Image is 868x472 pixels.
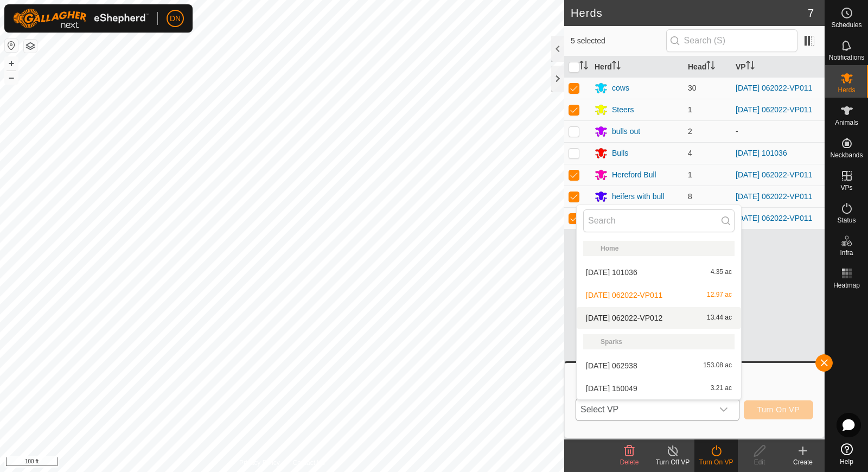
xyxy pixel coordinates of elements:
[736,105,812,114] a: [DATE] 062022-VP011
[684,56,731,78] th: Head
[612,191,665,202] div: heifers with bull
[808,5,814,21] span: 7
[577,237,741,399] ul: Option List
[830,152,863,158] span: Neckbands
[694,457,738,467] div: Turn On VP
[5,57,18,70] button: +
[746,62,755,71] p-sorticon: Activate to sort
[736,192,812,201] a: [DATE] 062022-VP011
[688,127,692,136] span: 2
[840,184,852,191] span: VPs
[736,170,812,179] a: [DATE] 062022-VP011
[707,291,732,299] span: 12.97 ac
[612,62,621,71] p-sorticon: Activate to sort
[5,71,18,84] button: –
[825,439,868,469] a: Help
[579,62,588,71] p-sorticon: Activate to sort
[837,217,856,224] span: Status
[577,284,741,306] li: 2025-08-12 062022-VP011
[840,250,853,256] span: Infra
[757,405,800,414] span: Turn On VP
[688,170,692,179] span: 1
[577,261,741,283] li: 2025-08-03 101036
[586,362,637,369] span: [DATE] 062938
[620,458,639,466] span: Delete
[586,269,637,276] span: [DATE] 101036
[711,269,732,276] span: 4.35 ac
[612,148,628,159] div: Bulls
[738,457,781,467] div: Edit
[24,40,37,53] button: Map Layers
[651,457,694,467] div: Turn Off VP
[571,35,666,47] span: 5 selected
[586,314,662,322] span: [DATE] 062022-VP012
[831,22,861,28] span: Schedules
[707,314,732,322] span: 13.44 ac
[576,399,713,420] span: Select VP
[731,120,825,142] td: -
[666,29,797,52] input: Search (S)
[571,7,808,20] h2: Herds
[583,209,735,232] input: Search
[781,457,825,467] div: Create
[577,307,741,329] li: 2025-08-12 062022-VP012
[586,385,637,392] span: [DATE] 150049
[736,84,812,92] a: [DATE] 062022-VP011
[688,105,692,114] span: 1
[833,282,860,289] span: Heatmap
[706,62,715,71] p-sorticon: Activate to sort
[688,149,692,157] span: 4
[170,13,181,24] span: DN
[592,245,726,252] div: Home
[688,84,697,92] span: 30
[612,82,629,94] div: cows
[590,56,684,78] th: Herd
[239,458,280,468] a: Privacy Policy
[688,192,692,201] span: 8
[731,56,825,78] th: VP
[838,87,855,93] span: Herds
[829,54,864,61] span: Notifications
[586,291,662,299] span: [DATE] 062022-VP011
[736,149,787,157] a: [DATE] 101036
[744,400,813,419] button: Turn On VP
[577,355,741,377] li: 2025-01-21 062938
[612,126,640,137] div: bulls out
[13,9,149,28] img: Gallagher Logo
[713,399,735,420] div: dropdown trigger
[577,378,741,399] li: 2025-01-30 150049
[5,39,18,52] button: Reset Map
[592,339,726,345] div: Sparks
[840,458,853,465] span: Help
[293,458,325,468] a: Contact Us
[736,214,812,222] a: [DATE] 062022-VP011
[711,385,732,392] span: 3.21 ac
[835,119,858,126] span: Animals
[612,169,656,181] div: Hereford Bull
[703,362,732,369] span: 153.08 ac
[612,104,634,116] div: Steers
